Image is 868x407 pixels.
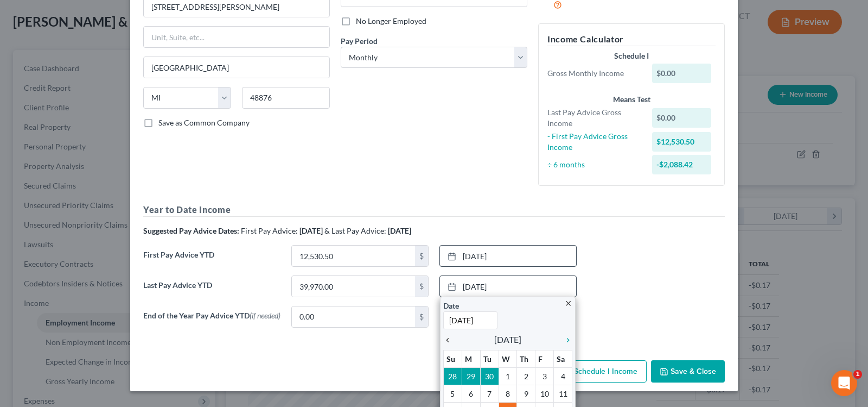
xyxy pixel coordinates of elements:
td: 10 [535,385,554,402]
td: 29 [462,367,480,385]
strong: Suggested Pay Advice Dates: [143,226,239,235]
i: chevron_left [443,336,457,345]
div: Gross Monthly Income [542,68,647,79]
h5: Year to Date Income [143,203,725,217]
td: 2 [517,367,535,385]
td: 3 [535,367,554,385]
div: Schedule I [547,51,716,61]
i: close [564,299,572,308]
div: Means Test [547,94,716,105]
input: 0.00 [292,276,415,297]
a: close [564,297,572,309]
button: Add Schedule I Income [538,360,647,383]
div: $ [415,276,428,297]
div: $12,530.50 [652,132,712,152]
i: chevron_right [558,336,572,345]
span: Save as Common Company [158,118,250,127]
div: $0.00 [652,108,712,128]
input: 1/1/2013 [443,311,497,329]
td: 9 [517,385,535,402]
input: Enter city... [144,57,329,78]
td: 5 [444,385,462,402]
th: F [535,350,554,367]
th: W [499,350,517,367]
input: Enter zip... [242,87,330,109]
td: 1 [499,367,517,385]
th: Su [444,350,462,367]
div: - First Pay Advice Gross Income [542,131,647,153]
h5: Income Calculator [547,33,716,46]
span: [DATE] [494,333,521,346]
a: chevron_right [558,333,572,346]
label: Last Pay Advice YTD [138,275,286,306]
a: [DATE] [440,276,576,297]
div: -$2,088.42 [652,155,712,174]
button: Save & Close [651,360,725,383]
div: $ [415,306,428,327]
span: 1 [853,370,862,379]
div: $0.00 [652,64,712,83]
td: 4 [554,367,572,385]
th: Tu [480,350,499,367]
th: M [462,350,480,367]
div: Last Pay Advice Gross Income [542,107,647,129]
strong: [DATE] [388,226,411,235]
strong: [DATE] [299,226,323,235]
td: 28 [444,367,462,385]
input: 0.00 [292,246,415,266]
a: chevron_left [443,333,457,346]
td: 8 [499,385,517,402]
th: Sa [554,350,572,367]
th: Th [517,350,535,367]
input: 0.00 [292,306,415,327]
input: Unit, Suite, etc... [144,27,329,47]
iframe: Intercom live chat [831,370,857,396]
td: 7 [480,385,499,402]
label: End of the Year Pay Advice YTD [138,306,286,336]
div: ÷ 6 months [542,159,647,170]
td: 11 [554,385,572,402]
span: First Pay Advice: [241,226,298,235]
div: $ [415,246,428,266]
label: Date [443,300,459,311]
span: Pay Period [341,36,378,46]
span: No Longer Employed [356,16,426,26]
a: [DATE] [440,246,576,266]
label: First Pay Advice YTD [138,245,286,275]
td: 30 [480,367,499,385]
span: (if needed) [250,311,280,320]
td: 6 [462,385,480,402]
span: & Last Pay Advice: [324,226,386,235]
